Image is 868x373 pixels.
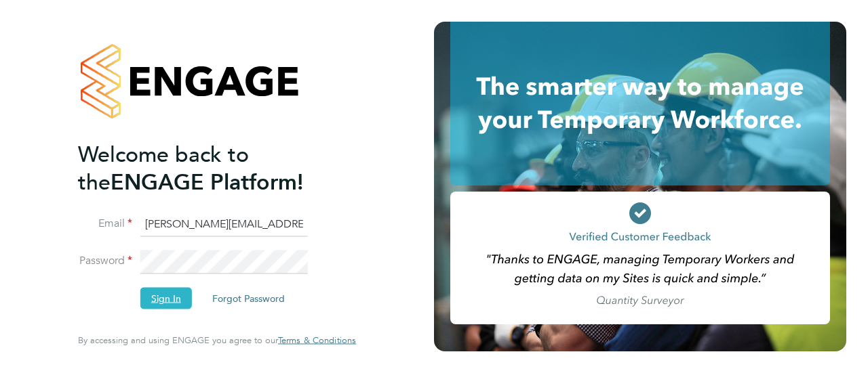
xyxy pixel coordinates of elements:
[78,141,249,195] span: Welcome back to the
[78,254,132,268] label: Password
[78,216,132,230] label: Email
[140,212,308,236] input: Enter your work email...
[78,140,342,196] h2: ENGAGE Platform!
[201,288,296,309] button: Forgot Password
[278,335,356,346] a: Terms & Conditions
[78,334,356,346] span: By accessing and using ENGAGE you agree to our
[140,288,192,309] button: Sign In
